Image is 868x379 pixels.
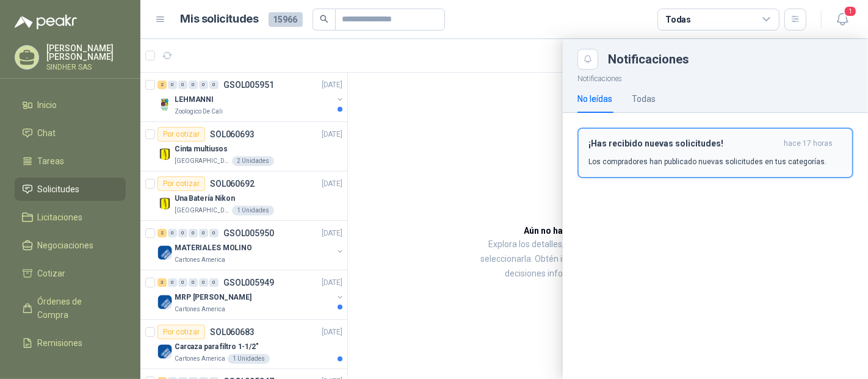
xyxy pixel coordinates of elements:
h3: ¡Has recibido nuevas solicitudes! [588,139,779,149]
p: [PERSON_NAME] [PERSON_NAME] [46,44,126,61]
p: Notificaciones [563,70,868,85]
a: Solicitudes [15,178,126,201]
span: Órdenes de Compra [38,295,114,322]
span: hace 17 horas [784,139,833,149]
p: Los compradores han publicado nuevas solicitudes en tus categorías. [588,156,826,167]
a: Órdenes de Compra [15,290,126,327]
a: Negociaciones [15,234,126,257]
button: 1 [831,9,853,31]
div: No leídas [577,92,612,106]
img: Logo peakr [15,15,77,29]
button: ¡Has recibido nuevas solicitudes!hace 17 horas Los compradores han publicado nuevas solicitudes e... [577,128,853,178]
div: Todas [665,13,691,26]
h1: Mis solicitudes [181,10,259,28]
span: Negociaciones [38,239,94,252]
a: Chat [15,121,126,145]
span: 1 [844,5,857,17]
span: Chat [38,126,56,140]
span: Solicitudes [38,182,80,196]
p: SINDHER SAS [46,63,126,71]
div: Notificaciones [608,53,853,65]
button: Close [577,49,598,70]
div: Todas [632,92,656,106]
span: Cotizar [38,267,66,280]
span: 15966 [269,12,303,27]
a: Inicio [15,93,126,117]
span: Tareas [38,154,65,168]
span: Licitaciones [38,211,83,224]
a: Licitaciones [15,206,126,229]
a: Tareas [15,150,126,173]
a: Remisiones [15,331,126,355]
span: Inicio [38,98,57,112]
span: Remisiones [38,336,83,350]
span: search [320,15,328,23]
a: Cotizar [15,262,126,285]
